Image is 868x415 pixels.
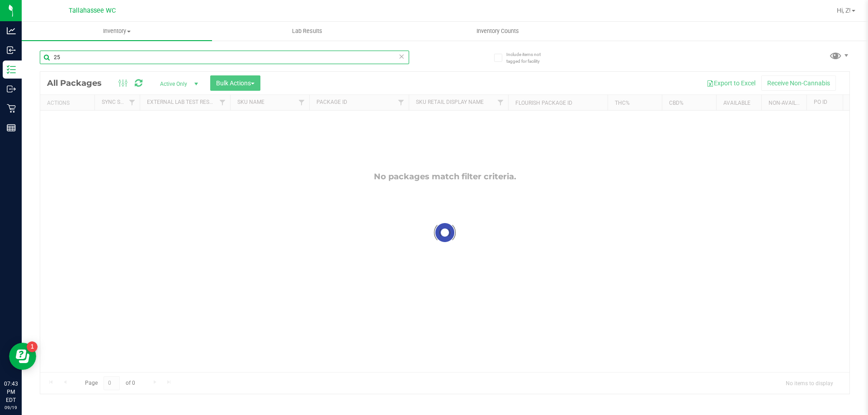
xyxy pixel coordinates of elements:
[506,51,552,65] span: Include items not tagged for facility
[212,22,402,41] a: Lab Results
[69,7,116,14] span: Tallahassee WC
[4,404,18,411] p: 09/19
[7,84,16,93] inline-svg: Outbound
[40,51,409,64] input: Search Package ID, Item Name, SKU, Lot or Part Number...
[7,26,16,35] inline-svg: Analytics
[7,65,16,74] inline-svg: Inventory
[22,27,212,35] span: Inventory
[22,22,212,41] a: Inventory
[7,123,16,132] inline-svg: Reports
[280,27,335,35] span: Lab Results
[402,22,593,41] a: Inventory Counts
[7,104,16,113] inline-svg: Retail
[7,46,16,55] inline-svg: Inbound
[4,380,18,404] p: 07:43 PM EDT
[27,341,38,352] iframe: Resource center unread badge
[464,27,531,35] span: Inventory Counts
[9,343,36,370] iframe: Resource center
[837,7,851,14] span: Hi, Z!
[398,51,405,62] span: Clear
